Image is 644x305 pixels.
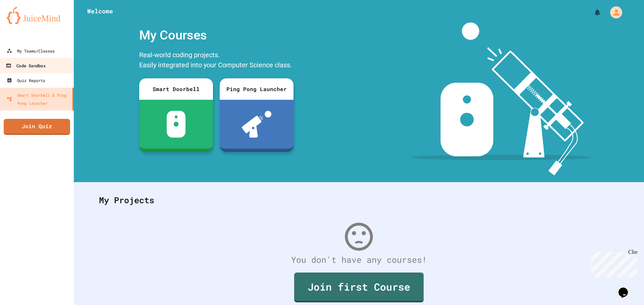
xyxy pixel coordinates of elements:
[242,111,272,138] img: ppl-with-ball.png
[136,22,297,48] div: My Courses
[92,187,626,213] div: My Projects
[412,22,591,175] img: banner-image-my-projects.png
[588,249,637,278] iframe: chat widget
[136,48,297,73] div: Real-world coding projects. Easily integrated into your Computer Science class.
[7,76,45,84] div: Quiz Reports
[7,7,67,24] img: logo-orange.svg
[603,5,624,20] div: My Account
[4,119,70,135] a: Join Quiz
[616,278,637,298] iframe: chat widget
[7,47,55,55] div: My Teams/Classes
[7,91,70,107] div: Smart Doorbell & Ping Pong Launcher
[3,3,46,43] div: Chat with us now!Close
[167,111,186,138] img: sdb-white.svg
[139,78,213,100] div: Smart Doorbell
[6,62,45,70] div: Code Sandbox
[220,78,293,100] div: Ping Pong Launcher
[294,273,424,302] a: Join first Course
[581,7,603,18] div: My Notifications
[92,253,626,266] div: You don't have any courses!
